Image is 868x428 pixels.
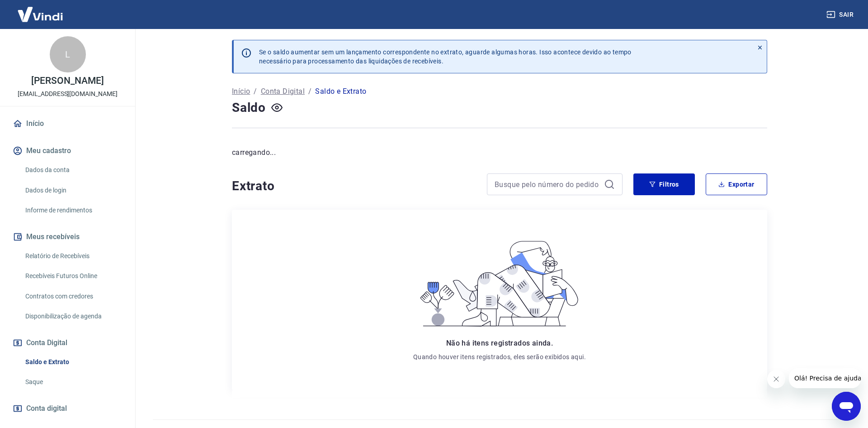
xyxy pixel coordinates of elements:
a: Relatório de Recebíveis [22,247,124,265]
iframe: Botão para abrir a janela de mensagens [832,392,861,421]
img: Vindi [11,0,70,28]
p: Se o saldo aumentar sem um lançamento correspondente no extrato, aguarde algumas horas. Isso acon... [259,48,632,66]
p: Saldo e Extrato [315,86,366,97]
iframe: Fechar mensagem [767,370,785,388]
p: carregando... [232,147,767,158]
h4: Extrato [232,177,476,195]
p: / [254,86,257,97]
input: Busque pelo número do pedido [495,178,600,191]
h4: Saldo [232,99,266,117]
a: Recebíveis Futuros Online [22,267,124,285]
span: Olá! Precisa de ajuda? [5,6,76,14]
button: Meus recebíveis [11,227,124,247]
span: Não há itens registrados ainda. [446,339,553,347]
button: Sair [825,6,857,23]
a: Saldo e Extrato [22,353,124,371]
a: Dados da conta [22,161,124,179]
p: / [308,86,311,97]
button: Meu cadastro [11,141,124,161]
a: Informe de rendimentos [22,201,124,220]
a: Conta digital [11,399,124,418]
p: [EMAIL_ADDRESS][DOMAIN_NAME] [18,89,118,99]
iframe: Mensagem da empresa [789,368,861,388]
a: Dados de login [22,181,124,200]
div: L [50,36,86,72]
a: Conta Digital [261,86,305,97]
a: Disponibilização de agenda [22,307,124,326]
button: Conta Digital [11,333,124,353]
a: Saque [22,373,124,391]
button: Exportar [706,173,767,195]
p: Quando houver itens registrados, eles serão exibidos aqui. [413,352,586,361]
a: Contratos com credores [22,287,124,306]
a: Início [232,86,250,97]
a: Início [11,114,124,134]
span: Conta digital [26,402,67,415]
p: [PERSON_NAME] [31,76,104,86]
button: Filtros [633,173,695,195]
